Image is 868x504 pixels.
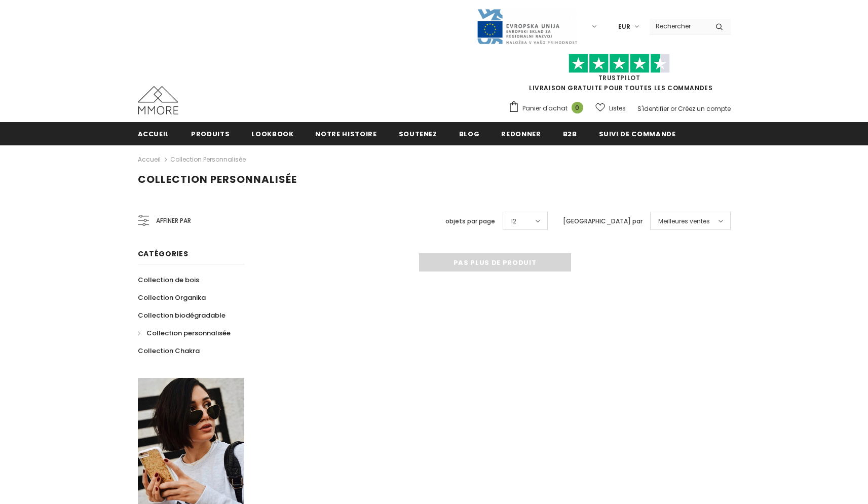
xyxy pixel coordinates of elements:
span: Collection biodégradable [138,311,225,320]
a: TrustPilot [598,73,640,82]
a: Collection biodégradable [138,306,225,324]
a: soutenez [399,122,437,145]
span: Collection personnalisée [146,328,231,338]
a: Collection Organika [138,289,206,306]
span: EUR [618,22,630,32]
span: Accueil [138,129,170,139]
a: Collection de bois [138,271,199,289]
span: LIVRAISON GRATUITE POUR TOUTES LES COMMANDES [508,58,731,92]
a: Notre histoire [315,122,376,145]
a: Accueil [138,122,170,145]
label: objets par page [445,216,495,226]
span: Collection Chakra [138,346,200,356]
span: Notre histoire [315,129,376,139]
a: Blog [459,122,480,145]
a: Collection personnalisée [138,324,231,342]
a: Javni Razpis [476,22,578,30]
span: Panier d'achat [522,103,568,113]
a: Accueil [138,153,161,166]
a: Produits [191,122,230,145]
a: Suivi de commande [599,122,676,145]
span: Produits [191,129,230,139]
span: Collection personnalisée [138,172,297,186]
a: Lookbook [251,122,293,145]
span: Listes [609,103,626,113]
span: Meilleures ventes [658,216,710,226]
span: 0 [572,102,583,113]
span: Blog [459,129,480,139]
a: B2B [563,122,577,145]
a: Panier d'achat 0 [508,101,588,116]
span: Lookbook [251,129,293,139]
a: S'identifier [637,104,669,113]
span: 12 [511,216,516,226]
input: Search Site [650,19,708,33]
img: Javni Razpis [476,8,578,45]
a: Redonner [501,122,541,145]
a: Collection Chakra [138,342,200,360]
a: Listes [595,99,626,117]
span: Suivi de commande [599,129,676,139]
span: B2B [563,129,577,139]
img: Cas MMORE [138,86,178,114]
span: Collection Organika [138,293,206,302]
a: Créez un compte [678,104,731,113]
label: [GEOGRAPHIC_DATA] par [563,216,643,226]
a: Collection personnalisée [170,155,246,164]
span: Affiner par [156,215,191,226]
img: Faites confiance aux étoiles pilotes [569,54,670,73]
span: or [670,104,676,113]
span: Redonner [501,129,541,139]
span: Catégories [138,249,188,259]
span: Collection de bois [138,275,199,285]
span: soutenez [399,129,437,139]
